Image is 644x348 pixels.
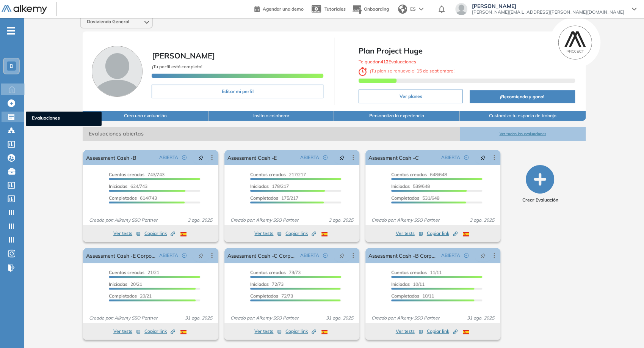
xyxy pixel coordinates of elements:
button: pushpin [193,249,209,261]
i: - [7,30,15,31]
button: Ver tests [396,229,423,238]
span: ABIERTA [159,252,178,259]
button: Editar mi perfil [152,85,323,98]
span: pushpin [198,252,204,258]
span: check-circle [323,253,327,258]
span: check-circle [182,253,186,258]
span: Completados [109,293,137,299]
span: Creado por: Alkemy SSO Partner [227,217,301,224]
span: [PERSON_NAME] [472,3,624,9]
span: pushpin [339,252,345,258]
span: check-circle [182,155,186,160]
span: Creado por: Alkemy SSO Partner [368,217,442,224]
span: 3 ago. 2025 [185,217,215,224]
span: 73/73 [250,269,301,275]
span: Creado por: Alkemy SSO Partner [86,217,160,224]
button: Copiar link [285,327,316,336]
button: Customiza tu espacio de trabajo [460,111,586,121]
span: Creado por: Alkemy SSO Partner [227,315,301,321]
span: 31 ago. 2025 [182,315,215,321]
span: ABIERTA [441,154,460,161]
span: Crear Evaluación [522,197,558,203]
span: Iniciadas [109,281,127,287]
span: Cuentas creadas [250,172,286,177]
span: Completados [391,293,419,299]
span: 72/73 [250,281,284,287]
span: Agendar una demo [263,6,304,12]
img: ESP [180,330,186,334]
span: 10/11 [391,293,434,299]
button: Ver planes [359,90,463,103]
span: Evaluaciones [32,115,96,123]
a: Assessment Cash -B Corporativo [368,248,438,263]
button: Invita a colaborar [208,111,334,121]
button: Copiar link [144,229,175,238]
button: Copiar link [427,327,458,336]
img: ESP [463,330,469,334]
img: ESP [321,232,327,236]
span: pushpin [339,154,345,161]
span: 31 ago. 2025 [464,315,497,321]
span: Cuentas creadas [250,269,286,275]
span: 11/11 [391,269,442,275]
span: Cuentas creadas [391,172,427,177]
span: Copiar link [427,328,458,335]
span: Copiar link [427,230,458,237]
span: Cuentas creadas [109,269,144,275]
a: Agendar una demo [254,4,304,13]
button: Ver todas las evaluaciones [460,127,586,141]
iframe: Chat Widget [606,312,644,348]
span: Te quedan Evaluaciones [359,59,416,65]
span: Cuentas creadas [391,269,427,275]
span: pushpin [480,252,486,258]
span: Creado por: Alkemy SSO Partner [86,315,160,321]
span: Copiar link [285,230,316,237]
a: Assessment Cash -E Corporativo [86,248,156,263]
button: Ver tests [113,229,141,238]
button: Crear Evaluación [522,165,558,203]
span: Evaluaciones abiertas [83,127,460,141]
span: Tutoriales [324,6,346,12]
span: check-circle [464,155,469,160]
span: 531/648 [391,195,439,201]
button: Ver tests [254,327,282,336]
span: Completados [250,293,278,299]
span: 72/73 [250,293,293,299]
button: Ver tests [113,327,141,336]
span: 614/743 [109,195,157,201]
button: pushpin [475,249,491,261]
span: Iniciadas [391,281,410,287]
span: D [9,63,14,69]
span: 539/648 [391,183,430,189]
span: 21/21 [109,269,159,275]
button: ¡Recomienda y gana! [470,90,575,103]
span: 10/11 [391,281,425,287]
span: 3 ago. 2025 [326,217,356,224]
span: Iniciadas [391,183,410,189]
span: 20/21 [109,281,142,287]
button: Crea una evaluación [83,111,208,121]
span: Iniciadas [250,183,269,189]
span: ABIERTA [159,154,178,161]
span: Copiar link [285,328,316,335]
button: Ver tests [396,327,423,336]
span: Completados [109,195,137,201]
img: clock-svg [359,67,367,76]
img: arrow [419,8,423,11]
button: Copiar link [285,229,316,238]
span: Iniciadas [250,281,269,287]
span: Plan Project Huge [359,45,575,57]
b: 15 de septiembre [415,68,454,74]
span: Creado por: Alkemy SSO Partner [368,315,442,321]
span: ABIERTA [441,252,460,259]
span: [PERSON_NAME] [152,51,215,60]
button: Onboarding [352,1,389,17]
span: 178/217 [250,183,289,189]
span: 624/743 [109,183,147,189]
button: Ver tests [254,229,282,238]
img: world [398,5,407,14]
span: check-circle [323,155,327,160]
img: ESP [321,330,327,334]
span: Completados [250,195,278,201]
span: Cuentas creadas [109,172,144,177]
